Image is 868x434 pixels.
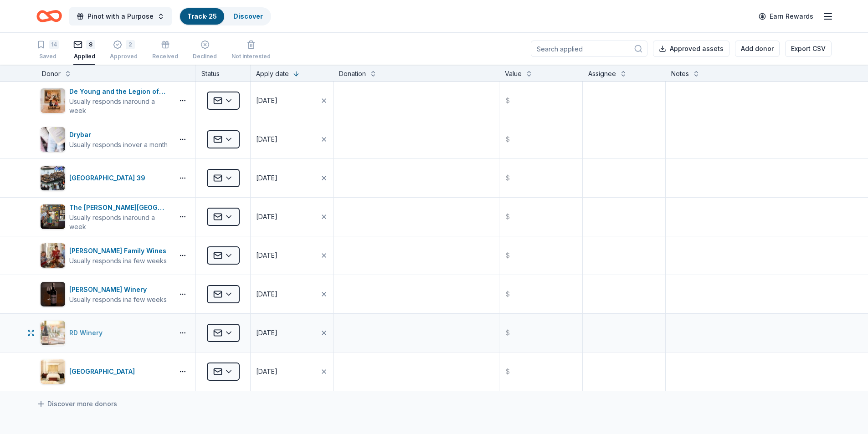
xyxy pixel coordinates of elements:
[69,7,172,26] button: Pinot with a Purpose
[41,204,65,229] img: Image for The Walt Disney Museum
[36,53,59,60] div: Saved
[69,284,167,295] div: [PERSON_NAME] Winery
[251,82,333,120] button: [DATE]
[179,7,271,26] button: Track· 25Discover
[187,12,217,20] a: Track· 25
[256,250,277,261] div: [DATE]
[69,202,170,213] div: The [PERSON_NAME][GEOGRAPHIC_DATA]
[73,53,95,60] div: Applied
[40,320,170,346] button: Image for RD WineryRD Winery
[40,243,170,268] button: Image for Jackson Family Wines[PERSON_NAME] Family WinesUsually responds ina few weeks
[36,5,62,27] a: Home
[653,41,729,57] button: Approved assets
[193,53,217,60] div: Declined
[196,65,251,81] div: Status
[251,159,333,197] button: [DATE]
[505,68,522,79] div: Value
[251,352,333,391] button: [DATE]
[251,275,333,313] button: [DATE]
[41,359,65,384] img: Image for Napa River Inn
[256,95,277,106] div: [DATE]
[36,398,117,409] a: Discover more donors
[126,40,135,49] div: 2
[41,243,65,268] img: Image for Jackson Family Wines
[41,127,65,152] img: Image for Drybar
[69,256,170,266] div: Usually responds in a few weeks
[110,53,138,60] div: Approved
[40,281,170,307] button: Image for Joseph Phelps Winery[PERSON_NAME] WineryUsually responds ina few weeks
[152,36,178,65] button: Received
[152,53,178,60] div: Received
[69,245,170,256] div: [PERSON_NAME] Family Wines
[531,41,647,57] input: Search applied
[339,68,366,79] div: Donation
[40,202,170,231] button: Image for The Walt Disney MuseumThe [PERSON_NAME][GEOGRAPHIC_DATA]Usually responds inaround a week
[40,86,170,115] button: Image for De Young and the Legion of HonorsDe Young and the Legion of HonorsUsually responds inar...
[41,282,65,306] img: Image for Joseph Phelps Winery
[36,36,59,65] button: 14Saved
[40,165,170,191] button: Image for San Francisco Pier 39[GEOGRAPHIC_DATA] 39
[69,86,170,97] div: De Young and the Legion of Honors
[251,198,333,236] button: [DATE]
[256,327,277,338] div: [DATE]
[40,127,170,152] button: Image for DrybarDrybarUsually responds inover a month
[40,359,170,384] button: Image for Napa River Inn[GEOGRAPHIC_DATA]
[256,173,277,184] div: [DATE]
[41,166,65,190] img: Image for San Francisco Pier 39
[86,40,95,49] div: 8
[69,327,106,338] div: RD Winery
[231,53,271,60] div: Not interested
[233,12,263,20] a: Discover
[671,68,689,79] div: Notes
[231,36,271,65] button: Not interested
[69,213,170,231] div: Usually responds in around a week
[41,321,65,345] img: Image for RD Winery
[69,140,168,149] div: Usually responds in over a month
[69,129,168,140] div: Drybar
[251,120,333,158] button: [DATE]
[42,68,61,79] div: Donor
[256,134,277,145] div: [DATE]
[73,36,95,65] button: 8Applied
[69,295,167,304] div: Usually responds in a few weeks
[49,40,59,49] div: 14
[588,68,616,79] div: Assignee
[256,211,277,222] div: [DATE]
[87,11,154,22] span: Pinot with a Purpose
[41,88,65,113] img: Image for De Young and the Legion of Honors
[256,68,289,79] div: Apply date
[110,36,138,65] button: 2Approved
[251,236,333,275] button: [DATE]
[256,289,277,300] div: [DATE]
[69,173,149,184] div: [GEOGRAPHIC_DATA] 39
[785,41,832,57] button: Export CSV
[735,41,780,57] button: Add donor
[69,97,170,115] div: Usually responds in around a week
[193,36,217,65] button: Declined
[753,8,819,25] a: Earn Rewards
[256,366,277,377] div: [DATE]
[69,366,139,377] div: [GEOGRAPHIC_DATA]
[251,314,333,352] button: [DATE]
